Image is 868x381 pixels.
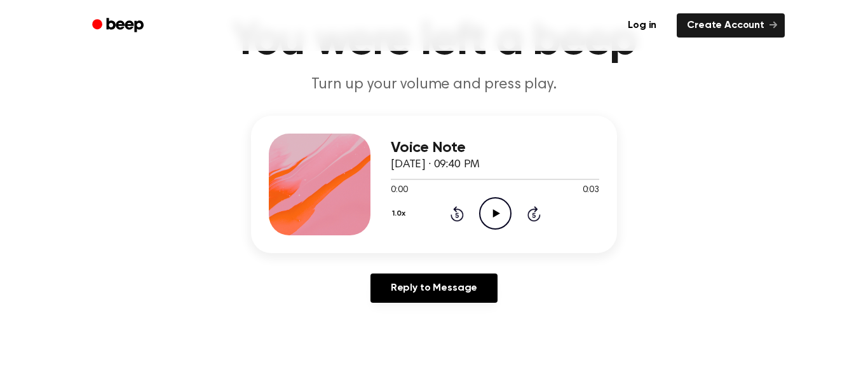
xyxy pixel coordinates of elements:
[391,203,410,225] button: 1.0x
[677,13,785,38] a: Create Account
[370,274,498,303] a: Reply to Message
[190,74,678,95] p: Turn up your volume and press play.
[391,139,599,156] h3: Voice Note
[83,13,155,38] a: Beep
[615,11,669,40] a: Log in
[583,184,599,197] span: 0:03
[391,184,407,197] span: 0:00
[391,159,480,170] span: [DATE] · 09:40 PM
